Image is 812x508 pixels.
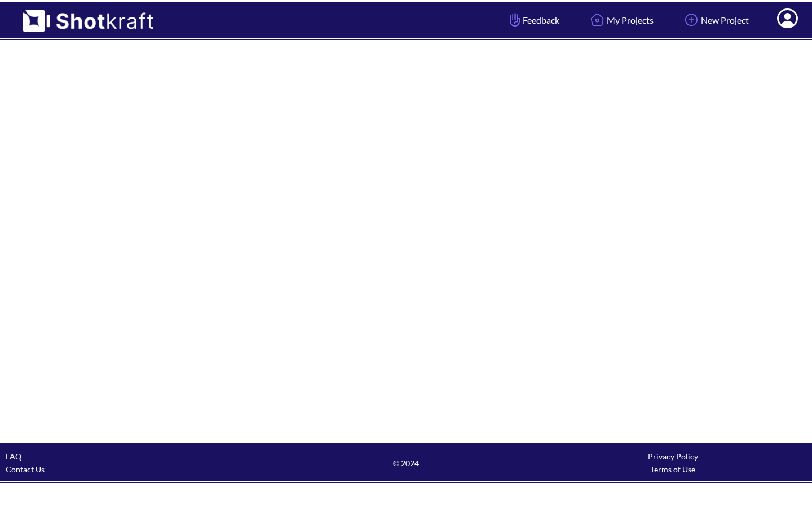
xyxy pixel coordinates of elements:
[682,10,701,29] img: Add Icon
[540,463,806,476] div: Terms of Use
[507,10,523,29] img: Hand Icon
[6,452,21,461] a: FAQ
[579,5,662,35] a: My Projects
[588,10,607,29] img: Home Icon
[673,5,757,35] a: New Project
[272,457,539,470] span: © 2024
[6,465,45,474] a: Contact Us
[507,14,559,27] span: Feedback
[540,450,806,463] div: Privacy Policy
